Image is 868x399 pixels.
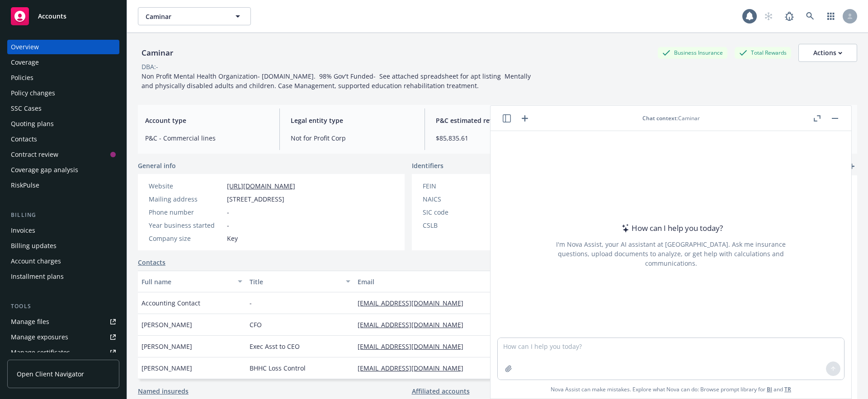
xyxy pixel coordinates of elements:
a: RiskPulse [7,178,119,192]
a: [EMAIL_ADDRESS][DOMAIN_NAME] [358,320,471,329]
div: Account charges [11,254,61,268]
span: - [250,298,252,308]
a: Overview [7,40,119,54]
a: Manage certificates [7,345,119,360]
a: [EMAIL_ADDRESS][DOMAIN_NAME] [358,299,471,307]
a: Search [801,7,819,25]
div: Title [250,277,340,286]
a: Policy changes [7,86,119,100]
span: P&C estimated revenue [436,116,559,125]
div: Coverage gap analysis [11,163,78,177]
div: NAICS [423,194,497,204]
div: Coverage [11,55,39,70]
div: Billing updates [11,239,57,253]
div: Email [358,277,520,286]
a: Installment plans [7,269,119,284]
a: Manage files [7,315,119,329]
a: Billing updates [7,239,119,253]
div: FEIN [423,181,497,191]
span: [PERSON_NAME] [142,363,192,373]
button: Actions [798,44,857,62]
a: Named insureds [138,386,189,396]
span: Caminar [146,12,224,21]
div: Installment plans [11,269,64,284]
span: Exec Asst to CEO [250,342,300,351]
div: Manage files [11,315,49,329]
div: Year business started [149,221,223,230]
a: Coverage [7,55,119,70]
a: [EMAIL_ADDRESS][DOMAIN_NAME] [358,342,471,351]
div: Total Rewards [735,47,791,58]
div: : Caminar [530,114,811,122]
div: I'm Nova Assist, your AI assistant at [GEOGRAPHIC_DATA]. Ask me insurance questions, upload docum... [544,239,798,268]
span: Open Client Navigator [17,369,84,379]
a: Contract review [7,147,119,162]
a: Invoices [7,223,119,238]
span: Key [227,234,238,243]
div: Company size [149,234,223,243]
a: Start snowing [759,7,778,25]
span: P&C - Commercial lines [145,133,269,143]
div: Full name [142,277,232,286]
div: Website [149,181,223,191]
div: SIC code [423,207,497,217]
a: Manage exposures [7,330,119,344]
div: How can I help you today? [619,222,723,234]
a: Accounts [7,4,119,29]
div: Business Insurance [658,47,727,58]
a: [EMAIL_ADDRESS][DOMAIN_NAME] [358,364,471,372]
span: Accounting Contact [142,298,200,308]
div: Quoting plans [11,117,54,131]
a: Report a Bug [780,7,798,25]
span: General info [138,161,176,170]
div: Manage exposures [11,330,68,344]
span: - [227,221,229,230]
button: Title [246,271,354,292]
div: SSC Cases [11,101,42,116]
div: Actions [813,44,842,61]
span: $85,835.61 [436,133,559,143]
a: Switch app [822,7,840,25]
div: Contacts [11,132,37,146]
div: Policy changes [11,86,55,100]
div: Mailing address [149,194,223,204]
a: Affiliated accounts [412,386,470,396]
a: Contacts [138,258,165,267]
span: Nova Assist can make mistakes. Explore what Nova can do: Browse prompt library for and [494,380,848,399]
button: Caminar [138,7,251,25]
div: Phone number [149,207,223,217]
span: Legal entity type [291,116,414,125]
span: - [227,207,229,217]
a: BI [767,385,772,393]
div: Invoices [11,223,35,238]
div: RiskPulse [11,178,39,192]
div: Billing [7,211,119,220]
span: Account type [145,116,269,125]
span: BHHC Loss Control [250,363,306,373]
span: Accounts [38,13,66,20]
span: Non Profit Mental Health Organization- [DOMAIN_NAME]. 98% Gov't Funded- See attached spreadsheet ... [142,72,533,90]
a: Policies [7,70,119,85]
span: [PERSON_NAME] [142,320,192,329]
div: CSLB [423,221,497,230]
a: SSC Cases [7,101,119,116]
span: Chat context [642,114,677,122]
div: Tools [7,302,119,311]
a: Account charges [7,254,119,268]
button: Email [354,271,534,292]
a: add [846,161,857,172]
a: Quoting plans [7,117,119,131]
div: Caminar [138,47,177,59]
div: Policies [11,70,33,85]
span: [PERSON_NAME] [142,342,192,351]
div: Overview [11,40,39,54]
a: Contacts [7,132,119,146]
a: TR [784,385,791,393]
a: Coverage gap analysis [7,163,119,177]
span: Not for Profit Corp [291,133,414,143]
button: Full name [138,271,246,292]
span: CFO [250,320,262,329]
div: Contract review [11,147,58,162]
a: [URL][DOMAIN_NAME] [227,182,295,190]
